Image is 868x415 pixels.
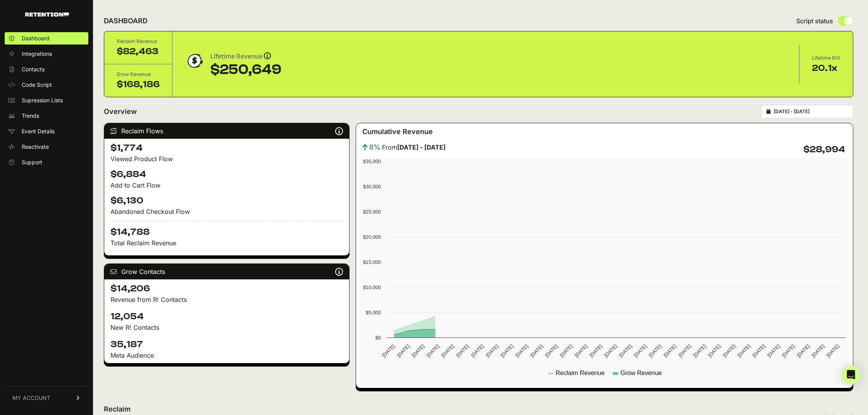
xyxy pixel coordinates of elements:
[5,125,88,138] a: Event Details
[5,79,88,91] a: Code Script
[22,158,42,166] span: Support
[425,343,441,358] text: [DATE]
[185,51,204,71] img: dollar-coin-05c43ed7efb7bc0c12610022525b4bbbb207c7efeef5aecc26f025e68dcafac9.png
[722,343,737,358] text: [DATE]
[603,343,618,358] text: [DATE]
[811,343,826,358] text: [DATE]
[803,143,845,156] h4: $28,994
[110,181,343,190] div: Add to Cart Flow
[381,343,396,358] text: [DATE]
[618,343,633,358] text: [DATE]
[363,158,381,164] text: $35,000
[842,365,860,384] div: Open Intercom Messenger
[781,343,796,358] text: [DATE]
[5,156,88,169] a: Support
[573,343,589,358] text: [DATE]
[5,48,88,60] a: Integrations
[110,282,343,295] h4: $14,206
[455,343,470,358] text: [DATE]
[117,45,160,58] div: $82,463
[382,143,446,152] span: From
[110,338,343,351] h4: 35,187
[22,81,52,89] span: Code Script
[117,78,160,91] div: $168,186
[485,343,500,358] text: [DATE]
[110,221,343,238] h4: $14,788
[5,63,88,76] a: Contacts
[104,15,148,26] h2: DASHBOARD
[410,343,425,358] text: [DATE]
[529,343,544,358] text: [DATE]
[736,343,751,358] text: [DATE]
[556,370,604,376] text: Reclaim Revenue
[397,143,446,151] strong: [DATE] - [DATE]
[104,106,137,117] h2: Overview
[766,343,781,358] text: [DATE]
[499,343,515,358] text: [DATE]
[5,110,88,122] a: Trends
[210,51,281,62] div: Lifetime Revenue
[110,238,343,248] p: Total Reclaim Revenue
[104,264,349,279] div: Grow Contacts
[363,209,381,215] text: $25,000
[648,343,663,358] text: [DATE]
[110,168,343,181] h4: $6,884
[677,343,692,358] text: [DATE]
[396,343,411,358] text: [DATE]
[366,310,381,315] text: $5,000
[440,343,455,358] text: [DATE]
[544,343,559,358] text: [DATE]
[104,123,349,139] div: Reclaim Flows
[363,259,381,265] text: $15,000
[12,394,50,402] span: MY ACCOUNT
[588,343,603,358] text: [DATE]
[22,96,63,104] span: Supression Lists
[470,343,485,358] text: [DATE]
[5,94,88,107] a: Supression Lists
[210,62,281,77] div: $250,649
[117,71,160,78] div: Grow Revenue
[22,65,45,73] span: Contacts
[707,343,722,358] text: [DATE]
[110,323,343,332] p: New R! Contacts
[5,32,88,45] a: Dashboard
[110,310,343,323] h4: 12,054
[363,284,381,290] text: $10,000
[110,295,343,304] p: Revenue from R! Contacts
[812,54,840,62] div: Lifetime ROI
[514,343,529,358] text: [DATE]
[751,343,766,358] text: [DATE]
[5,141,88,153] a: Reactivate
[22,50,52,58] span: Integrations
[796,16,833,26] span: Script status
[692,343,707,358] text: [DATE]
[362,126,433,137] h3: Cumulative Revenue
[22,34,50,42] span: Dashboard
[5,386,88,410] a: MY ACCOUNT
[363,234,381,240] text: $20,000
[110,154,343,164] div: Viewed Product Flow
[633,343,648,358] text: [DATE]
[110,142,343,154] h4: $1,774
[22,112,39,120] span: Trends
[375,335,381,341] text: $0
[22,143,49,151] span: Reactivate
[662,343,677,358] text: [DATE]
[812,62,840,74] div: 20.1x
[369,142,381,153] span: 8%
[117,38,160,45] div: Reclaim Revenue
[25,12,69,17] img: Retention.com
[110,195,343,207] h4: $6,130
[620,370,662,376] text: Grow Revenue
[104,404,289,415] h2: Reclaim
[363,184,381,189] text: $30,000
[559,343,574,358] text: [DATE]
[110,351,343,360] div: Meta Audience
[22,127,55,135] span: Event Details
[110,207,343,216] div: Abandoned Checkout Flow
[796,343,811,358] text: [DATE]
[825,343,840,358] text: [DATE]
